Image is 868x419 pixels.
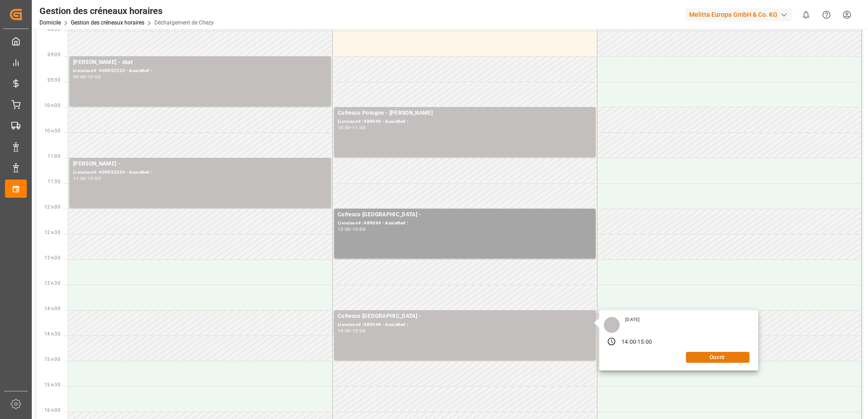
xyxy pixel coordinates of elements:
[48,154,60,159] span: 11:00
[338,210,592,219] div: Cofresco [GEOGRAPHIC_DATA] -
[44,103,60,108] span: 10 h 00
[73,58,327,67] div: [PERSON_NAME] - skat
[86,75,88,79] div: -
[44,128,60,133] span: 10 h 30
[48,179,60,184] span: 11:30
[351,227,352,231] div: -
[351,329,352,333] div: -
[39,4,214,18] div: Gestion des créneaux horaires
[86,176,88,180] div: -
[636,338,637,346] div: -
[686,352,750,363] button: Ouvrir
[338,329,351,333] div: 14:00
[39,19,61,26] a: Domicile
[48,52,60,57] span: 09:00
[338,312,592,321] div: Cofresco [GEOGRAPHIC_DATA] -
[44,382,60,387] span: 15 h 30
[689,10,778,19] font: Melitta Europa GmbH & Co. KG
[338,227,351,231] div: 12:00
[338,109,592,118] div: Cofresco Pologne - [PERSON_NAME]
[352,329,365,333] div: 15:00
[352,227,365,231] div: 13:00
[88,176,101,180] div: 12:00
[44,281,60,286] span: 13 h 30
[73,160,327,169] div: [PERSON_NAME] -
[44,331,60,336] span: 14 h 30
[686,6,796,23] button: Melitta Europa GmbH & Co. KG
[816,5,837,25] button: Centre d’aide
[637,338,652,346] div: 15:00
[352,126,365,130] div: 11:00
[622,317,643,323] div: [DATE]
[44,205,60,209] span: 12 h 00
[44,255,60,260] span: 13 h 00
[338,126,351,130] div: 10:00
[338,219,592,227] div: Livraison# :489094 - Assiette# :
[73,169,327,176] div: Livraison# :400052324 - Assiette# :
[44,306,60,311] span: 14 h 00
[44,408,60,413] span: 16 h 00
[71,19,144,26] a: Gestion des créneaux horaires
[88,75,101,79] div: 10:00
[796,5,816,25] button: Afficher 0 nouvelles notifications
[73,75,86,79] div: 09:00
[44,357,60,362] span: 15 h 00
[338,118,592,126] div: Livraison# :489049 - Assiette# :
[44,230,60,235] span: 12 h 30
[351,126,352,130] div: -
[621,338,636,346] div: 14:00
[338,321,592,329] div: Livraison# :489048 - Assiette# :
[48,78,60,83] span: 09:30
[73,176,86,180] div: 11:00
[73,67,327,75] div: Livraison# :400052323 - Assiette# :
